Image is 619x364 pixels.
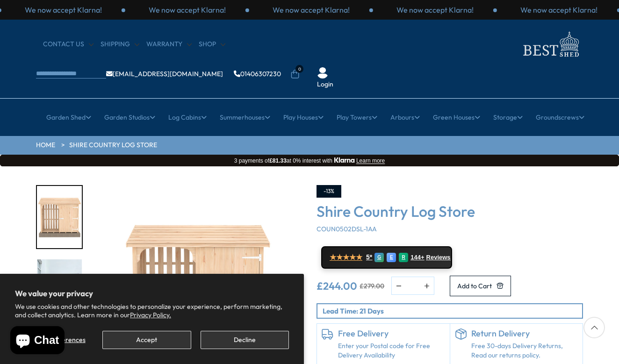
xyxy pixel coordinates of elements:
p: We now accept Klarna! [396,5,474,15]
a: Garden Studios [104,106,155,129]
img: CountryLogLHStoreRenderWhite1_082e79e7-22f0-46ae-9a80-bf3d773bb7f6_200x200.jpg [37,186,82,248]
span: COUN0502DSL-1AA [317,225,377,233]
a: Play Houses [283,106,324,129]
p: We now accept Klarna! [520,5,597,15]
a: Enter your Postal code for Free Delivery Availability [338,342,445,360]
button: Accept [102,331,191,349]
p: Free 30-days Delivery Returns, Read our returns policy. [471,342,578,360]
a: 01406307230 [234,71,281,77]
h6: Return Delivery [471,328,578,339]
div: R [399,253,408,262]
p: We now accept Klarna! [149,5,226,15]
div: E [387,253,396,262]
div: -13% [317,185,341,198]
a: CONTACT US [43,40,94,49]
a: Login [317,80,333,89]
a: Log Cabins [168,106,207,129]
a: Shire Country Log Store [69,141,157,150]
a: ★★★★★ 5* G E R 144+ Reviews [321,246,452,269]
a: Summerhouses [220,106,270,129]
div: G [374,253,384,262]
img: logo [518,29,583,59]
a: Shop [199,40,225,49]
img: User Icon [317,67,328,79]
a: Shipping [101,40,139,49]
a: 0 [290,70,300,79]
h3: Shire Country Log Store [317,202,583,220]
a: HOME [36,141,55,150]
img: IMG_1347_58c15546-4fe9-421e-85c6-7f0f37111abd_200x200.jpg [37,259,82,321]
span: Reviews [426,254,451,261]
h6: Free Delivery [338,328,445,339]
ins: £244.00 [317,281,357,291]
button: Add to Cart [450,276,511,296]
button: Decline [201,331,289,349]
a: Garden Shed [46,106,91,129]
div: 3 / 3 [1,5,125,15]
h2: We value your privacy [15,289,289,298]
a: Groundscrews [536,106,584,129]
p: Lead Time: 21 Days [323,306,582,316]
a: Green Houses [433,106,480,129]
a: Storage [493,106,523,129]
div: 2 / 9 [36,258,83,322]
div: 2 / 3 [249,5,373,15]
inbox-online-store-chat: Shopify online store chat [7,326,67,357]
span: 0 [295,65,303,73]
div: 3 / 3 [373,5,497,15]
span: 144+ [410,254,424,261]
a: Arbours [390,106,420,129]
div: 1 / 9 [36,185,83,249]
p: We now accept Klarna! [25,5,102,15]
a: [EMAIL_ADDRESS][DOMAIN_NAME] [106,71,223,77]
span: Add to Cart [457,283,492,289]
div: 1 / 3 [125,5,249,15]
a: Play Towers [337,106,377,129]
p: We use cookies and other technologies to personalize your experience, perform marketing, and coll... [15,302,289,319]
del: £279.00 [360,283,384,289]
span: ★★★★★ [330,253,362,262]
p: We now accept Klarna! [273,5,350,15]
a: Privacy Policy. [130,311,171,319]
a: Warranty [146,40,192,49]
